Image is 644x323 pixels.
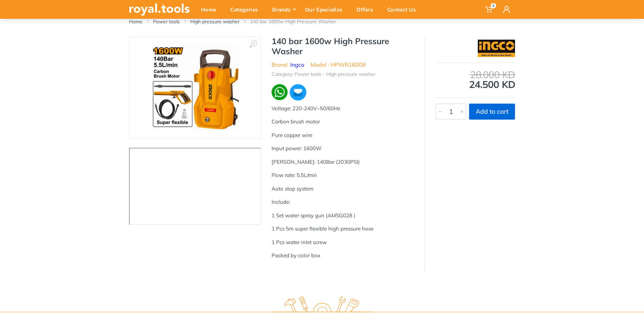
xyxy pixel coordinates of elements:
[272,239,414,247] p: 1 Pcs water inlet screw
[250,18,346,25] li: 140 bar 1600w High Pressure Washer
[272,297,372,316] img: royal.tools Logo
[272,198,414,206] p: Include:
[289,83,307,101] img: ma.webp
[272,145,414,153] p: Input power: 1600W
[311,60,366,69] li: Model : HPWR16008
[272,252,414,260] p: Packed by color box
[436,70,515,80] div: 28.000 KD
[290,61,304,68] a: Ingco
[272,158,414,166] p: [PERSON_NAME]: 140Bar (2030PSI)
[190,18,240,25] a: High pressure washer
[352,2,383,17] div: Offers
[267,2,300,17] div: Brands
[272,36,414,56] h1: 140 bar 1600w High Pressure Washer
[272,60,304,69] li: Brand :
[272,212,414,220] p: 1 Set water spray gun (AMSG028 )
[272,118,414,126] p: Carbon brush motor
[129,18,143,25] a: Home
[196,2,225,17] div: Home
[300,2,352,17] div: Our Specialize
[272,171,414,179] p: Flow rate: 5.5L/min
[491,3,496,8] span: 0
[272,71,376,78] li: Category: Power tools - High pressure washer
[272,105,414,113] p: Voltage: 220-240V~50/60Hz
[225,2,267,17] div: Categories
[129,18,515,25] nav: breadcrumb
[272,84,288,100] img: wa.webp
[272,225,414,233] p: 1 Pcs 5m super flexible high pressure hose
[272,185,414,193] p: Auto stop system
[272,131,414,139] p: Pure copper wire
[129,3,190,16] img: royal.tools Logo
[153,18,180,25] a: Power tools
[383,2,425,17] div: Contact Us
[478,40,515,57] img: Ingco
[436,70,515,89] div: 24.500 KD
[151,44,239,131] img: Royal Tools - 140 bar 1600w High Pressure Washer
[469,104,515,120] button: Add to cart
